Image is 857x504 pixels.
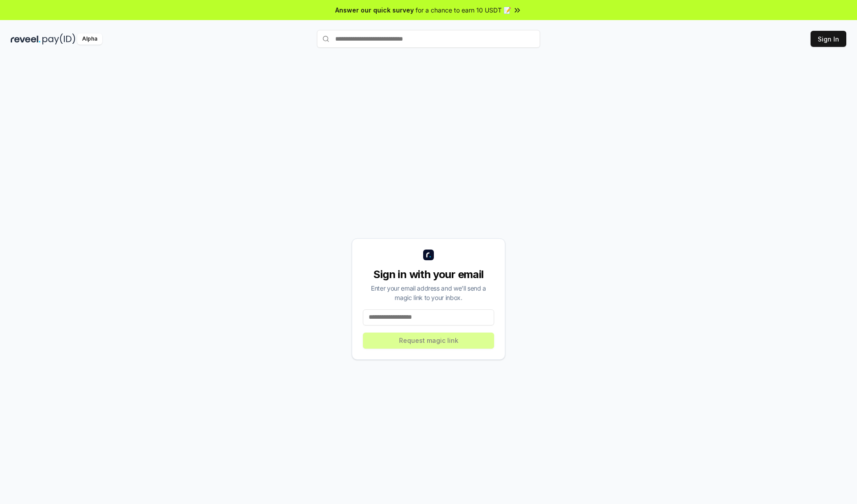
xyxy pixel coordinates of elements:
img: reveel_dark [11,33,41,45]
img: logo_small [423,250,434,260]
span: Answer our quick survey [335,5,414,15]
div: Enter your email address and we’ll send a magic link to your inbox. [363,283,494,302]
span: for a chance to earn 10 USDT 📝 [416,5,511,15]
button: Sign In [811,31,846,47]
div: Sign in with your email [363,267,494,282]
div: Alpha [77,33,102,45]
img: pay_id [42,33,75,45]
